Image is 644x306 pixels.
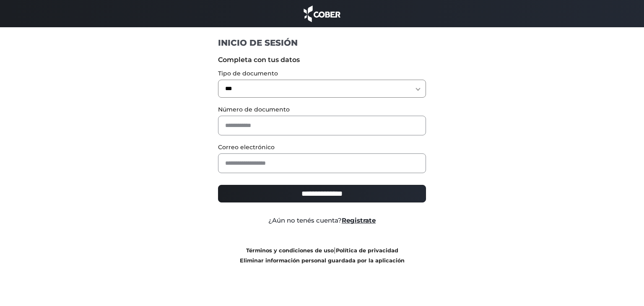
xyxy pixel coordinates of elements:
h1: INICIO DE SESIÓN [218,37,426,48]
label: Correo electrónico [218,143,426,152]
a: Eliminar información personal guardada por la aplicación [240,257,405,264]
label: Número de documento [218,105,426,114]
a: Política de privacidad [336,247,398,254]
a: Registrate [342,216,376,224]
label: Completa con tus datos [218,55,426,65]
label: Tipo de documento [218,69,426,78]
a: Términos y condiciones de uso [246,247,334,254]
img: cober_marca.png [301,4,343,23]
div: ¿Aún no tenés cuenta? [212,216,433,226]
div: | [212,245,433,265]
